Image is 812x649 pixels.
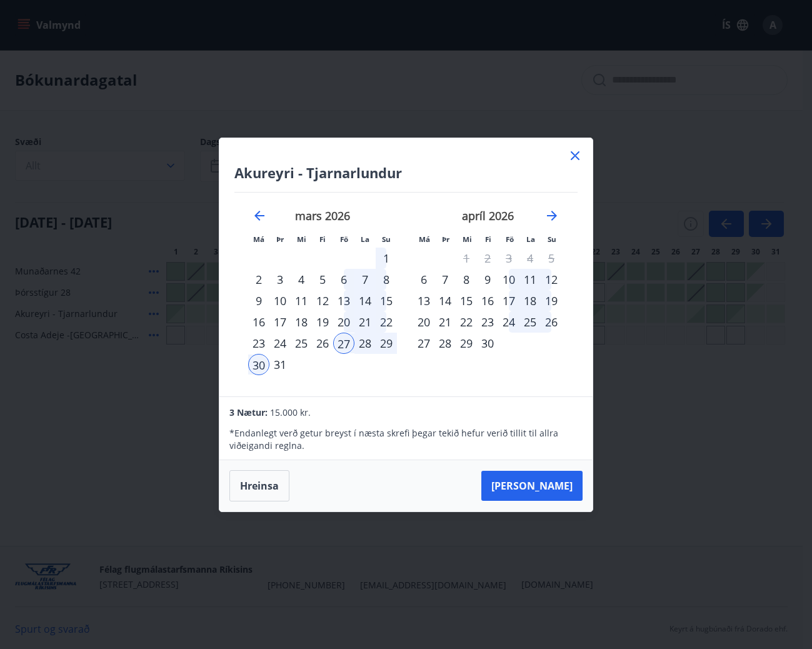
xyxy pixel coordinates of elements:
[477,333,498,354] td: Choose fimmtudagur, 30. apríl 2026 as your check-in date. It’s available.
[541,311,562,333] td: Choose sunnudagur, 26. apríl 2026 as your check-in date. It’s available.
[498,290,519,311] div: 17
[354,311,376,333] div: 21
[312,333,333,354] td: Choose fimmtudagur, 26. mars 2026 as your check-in date. It’s available.
[456,269,477,290] div: 8
[498,269,519,290] td: Choose föstudagur, 10. apríl 2026 as your check-in date. It’s available.
[434,311,456,333] td: Choose þriðjudagur, 21. apríl 2026 as your check-in date. It’s available.
[519,290,541,311] div: 18
[541,248,562,269] td: Not available. sunnudagur, 5. apríl 2026
[413,333,434,354] td: Choose mánudagur, 27. apríl 2026 as your check-in date. It’s available.
[340,234,348,244] small: Fö
[434,333,456,354] td: Choose þriðjudagur, 28. apríl 2026 as your check-in date. It’s available.
[413,333,434,354] div: 27
[269,290,291,311] div: 10
[481,471,583,501] button: [PERSON_NAME]
[269,269,291,290] td: Choose þriðjudagur, 3. mars 2026 as your check-in date. It’s available.
[354,333,376,354] td: Selected. laugardagur, 28. mars 2026
[498,269,519,290] div: 10
[361,234,369,244] small: La
[248,333,269,354] td: Choose mánudagur, 23. mars 2026 as your check-in date. It’s available.
[413,269,434,290] div: Aðeins innritun í boði
[419,234,430,244] small: Má
[434,333,456,354] div: 28
[413,290,434,311] td: Choose mánudagur, 13. apríl 2026 as your check-in date. It’s available.
[519,290,541,311] td: Choose laugardagur, 18. apríl 2026 as your check-in date. It’s available.
[354,269,376,290] div: 7
[354,290,376,311] div: 14
[519,269,541,290] div: 11
[248,354,269,375] div: 30
[312,269,333,290] td: Choose fimmtudagur, 5. mars 2026 as your check-in date. It’s available.
[295,208,350,223] strong: mars 2026
[354,333,376,354] div: 28
[376,311,397,333] td: Choose sunnudagur, 22. mars 2026 as your check-in date. It’s available.
[382,234,391,244] small: Su
[354,290,376,311] td: Choose laugardagur, 14. mars 2026 as your check-in date. It’s available.
[234,193,578,381] div: Calendar
[333,333,354,354] td: Selected as start date. föstudagur, 27. mars 2026
[376,248,397,269] td: Choose sunnudagur, 1. mars 2026 as your check-in date. It’s available.
[291,290,312,311] td: Choose miðvikudagur, 11. mars 2026 as your check-in date. It’s available.
[269,333,291,354] td: Choose þriðjudagur, 24. mars 2026 as your check-in date. It’s available.
[229,427,582,452] p: * Endanlegt verð getur breyst í næsta skrefi þegar tekið hefur verið tillit til allra viðeigandi ...
[442,234,449,244] small: Þr
[506,234,514,244] small: Fö
[498,290,519,311] td: Choose föstudagur, 17. apríl 2026 as your check-in date. It’s available.
[333,311,354,333] div: 20
[312,290,333,311] td: Choose fimmtudagur, 12. mars 2026 as your check-in date. It’s available.
[376,248,397,269] div: 1
[544,208,559,223] div: Move forward to switch to the next month.
[477,311,498,333] td: Choose fimmtudagur, 23. apríl 2026 as your check-in date. It’s available.
[248,311,269,333] div: 16
[248,311,269,333] td: Choose mánudagur, 16. mars 2026 as your check-in date. It’s available.
[291,269,312,290] div: 4
[234,163,578,182] h4: Akureyri - Tjarnarlundur
[462,208,514,223] strong: apríl 2026
[519,248,541,269] td: Not available. laugardagur, 4. apríl 2026
[333,290,354,311] td: Choose föstudagur, 13. mars 2026 as your check-in date. It’s available.
[248,269,269,290] td: Choose mánudagur, 2. mars 2026 as your check-in date. It’s available.
[434,290,456,311] td: Choose þriðjudagur, 14. apríl 2026 as your check-in date. It’s available.
[463,234,472,244] small: Mi
[413,290,434,311] div: 13
[376,333,397,354] td: Selected. sunnudagur, 29. mars 2026
[312,333,333,354] div: 26
[319,234,326,244] small: Fi
[269,354,291,375] td: Choose þriðjudagur, 31. mars 2026 as your check-in date. It’s available.
[312,311,333,333] div: 19
[477,248,498,269] td: Not available. fimmtudagur, 2. apríl 2026
[477,269,498,290] div: 9
[276,234,284,244] small: Þr
[333,333,354,354] div: 27
[477,290,498,311] td: Choose fimmtudagur, 16. apríl 2026 as your check-in date. It’s available.
[312,311,333,333] td: Choose fimmtudagur, 19. mars 2026 as your check-in date. It’s available.
[354,311,376,333] td: Choose laugardagur, 21. mars 2026 as your check-in date. It’s available.
[248,290,269,311] td: Choose mánudagur, 9. mars 2026 as your check-in date. It’s available.
[333,269,354,290] td: Choose föstudagur, 6. mars 2026 as your check-in date. It’s available.
[291,333,312,354] td: Choose miðvikudagur, 25. mars 2026 as your check-in date. It’s available.
[376,290,397,311] td: Choose sunnudagur, 15. mars 2026 as your check-in date. It’s available.
[376,269,397,290] div: 8
[413,311,434,333] td: Choose mánudagur, 20. apríl 2026 as your check-in date. It’s available.
[248,269,269,290] div: 2
[434,269,456,290] td: Choose þriðjudagur, 7. apríl 2026 as your check-in date. It’s available.
[248,333,269,354] div: 23
[548,234,556,244] small: Su
[291,269,312,290] td: Choose miðvikudagur, 4. mars 2026 as your check-in date. It’s available.
[526,234,535,244] small: La
[456,333,477,354] td: Choose miðvikudagur, 29. apríl 2026 as your check-in date. It’s available.
[291,333,312,354] div: 25
[333,311,354,333] td: Choose föstudagur, 20. mars 2026 as your check-in date. It’s available.
[456,311,477,333] div: 22
[434,269,456,290] div: 7
[376,269,397,290] td: Choose sunnudagur, 8. mars 2026 as your check-in date. It’s available.
[269,290,291,311] td: Choose þriðjudagur, 10. mars 2026 as your check-in date. It’s available.
[519,311,541,333] div: 25
[456,333,477,354] div: 29
[291,311,312,333] div: 18
[477,311,498,333] div: 23
[248,290,269,311] div: 9
[498,311,519,333] div: 24
[291,311,312,333] td: Choose miðvikudagur, 18. mars 2026 as your check-in date. It’s available.
[498,248,519,269] td: Not available. föstudagur, 3. apríl 2026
